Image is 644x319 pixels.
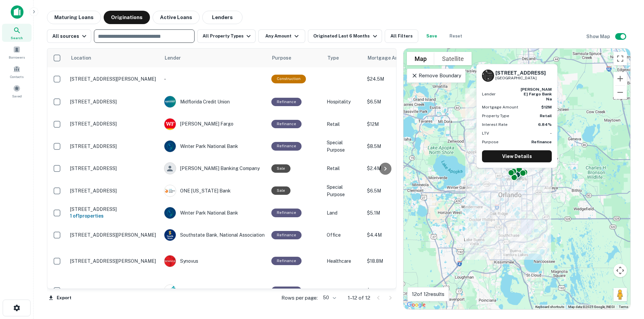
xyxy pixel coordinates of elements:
[2,24,32,42] a: Search
[202,11,243,24] button: Lenders
[482,122,507,128] p: Interest Rate
[70,212,157,220] h6: 1 of 1 properties
[405,301,427,309] img: Google
[538,122,552,127] strong: 6.84%
[482,91,496,97] p: Lender
[327,54,339,62] span: Type
[327,139,360,154] p: Special Purpose
[327,183,360,198] p: Special Purpose
[197,29,256,43] button: All Property Types
[367,143,434,150] p: $8.5M
[271,120,302,128] div: This loan purpose was for refinancing
[421,29,442,43] button: Save your search to get updates of matches that match your search criteria.
[70,188,157,194] p: [STREET_ADDRESS]
[70,165,157,171] p: [STREET_ADDRESS]
[495,70,546,76] h6: [STREET_ADDRESS]
[271,142,302,150] div: This loan purpose was for refinancing
[67,49,161,67] th: Location
[308,29,382,43] button: Originated Last 6 Months
[367,121,434,128] p: $12M
[2,43,32,61] a: Borrowers
[434,52,472,65] button: Show satellite imagery
[586,33,611,40] h6: Show Map
[327,257,360,265] p: Healthcare
[2,63,32,81] a: Contacts
[327,165,360,172] p: Retail
[367,231,434,239] p: $4.4M
[541,105,552,109] strong: $12M
[368,54,419,62] span: Mortgage Amount
[47,11,101,24] button: Maturing Loans
[71,54,100,62] span: Location
[164,141,176,152] img: picture
[613,264,627,277] button: Map camera controls
[164,255,265,267] div: Synovus
[9,55,25,60] span: Borrowers
[367,257,434,265] p: $18.8M
[367,165,434,172] p: $2.4M
[12,93,22,99] span: Saved
[482,130,489,136] p: LTV
[161,49,268,67] th: Lender
[70,76,157,82] p: [STREET_ADDRESS][PERSON_NAME]
[320,293,337,303] div: 50
[164,185,265,197] div: ONE [US_STATE] Bank
[327,231,360,239] p: Office
[164,118,176,130] img: picture
[367,98,434,105] p: $6.5M
[271,287,302,295] div: This loan purpose was for refinancing
[482,150,552,162] a: View Details
[482,139,498,145] p: Purpose
[535,305,564,309] button: Keyboard shortcuts
[164,162,265,174] div: [PERSON_NAME] Banking Company
[327,287,360,294] p: Office
[164,207,176,219] img: picture
[482,104,518,110] p: Mortgage Amount
[495,75,546,81] p: [GEOGRAPHIC_DATA]
[164,96,176,107] img: picture
[271,164,290,173] div: Sale
[272,54,300,62] span: Purpose
[70,99,157,105] p: [STREET_ADDRESS]
[2,82,32,100] a: Saved
[412,290,444,298] p: 12 of 12 results
[613,86,627,99] button: Zoom out
[327,209,360,217] p: Land
[164,285,176,296] img: picture
[610,265,644,298] iframe: Chat Widget
[164,229,176,241] img: picture
[271,186,290,195] div: Sale
[281,294,318,302] p: Rows per page:
[271,231,302,239] div: This loan purpose was for refinancing
[445,29,467,43] button: Reset
[568,305,615,309] span: Map data ©2025 Google, INEGI
[323,49,364,67] th: Type
[52,32,88,40] div: All sources
[404,49,630,309] div: 0 0
[367,187,434,194] p: $6.5M
[531,140,552,144] strong: Refinance
[104,11,150,24] button: Originations
[619,305,628,309] a: Terms (opens in new tab)
[411,72,461,80] p: Remove Boundary
[313,32,379,40] div: Originated Last 6 Months
[164,229,265,241] div: Southstate Bank, National Association
[613,72,627,85] button: Zoom in
[327,121,360,128] p: Retail
[385,29,418,43] button: All Filters
[271,75,306,83] div: This loan purpose was for construction
[10,74,23,79] span: Contacts
[348,294,370,302] p: 1–12 of 12
[521,87,552,101] strong: [PERSON_NAME] fargo bank na
[47,293,73,303] button: Export
[540,113,552,118] strong: Retail
[367,75,434,83] p: $24.5M
[482,113,509,119] p: Property Type
[550,131,552,136] strong: -
[364,49,437,67] th: Mortgage Amount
